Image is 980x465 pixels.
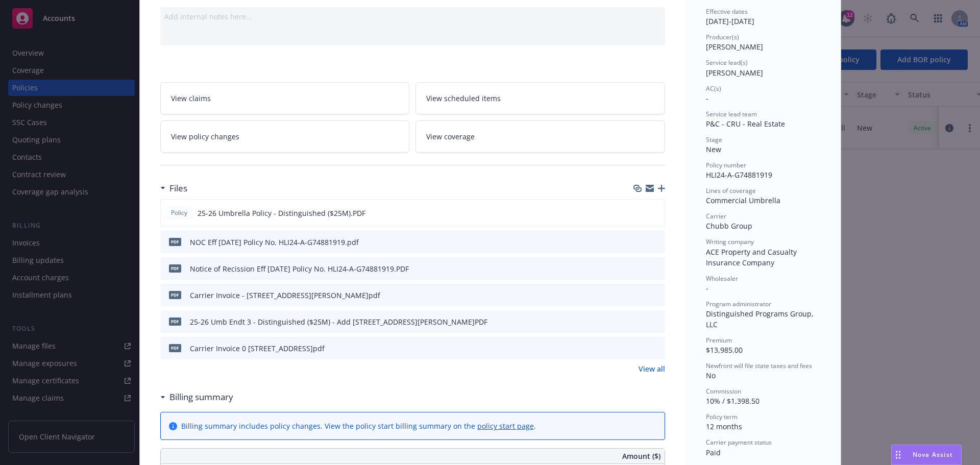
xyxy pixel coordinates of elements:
[706,371,716,380] span: No
[706,412,738,421] span: Policy term
[706,144,721,154] span: New
[169,182,187,195] h3: Files
[635,343,644,354] button: download file
[706,309,816,329] span: Distinguished Programs Group, LLC
[635,263,644,274] button: download file
[652,290,661,301] button: preview file
[706,396,759,406] span: 10% / $1,398.50
[652,263,661,274] button: preview file
[639,363,665,374] a: View all
[477,421,534,431] a: policy start page
[635,208,643,218] button: download file
[652,316,661,327] button: preview file
[706,387,741,396] span: Commission
[706,195,780,205] span: Commercial Umbrella
[706,247,799,267] span: ACE Property and Casualty Insurance Company
[706,135,722,144] span: Stage
[706,58,748,67] span: Service lead(s)
[181,421,536,431] div: Billing summary includes policy changes. View the policy start billing summary on the .
[652,343,661,354] button: preview file
[415,82,665,114] a: View scheduled items
[651,208,660,218] button: preview file
[706,212,726,221] span: Carrier
[622,451,660,461] span: Amount ($)
[190,316,487,327] div: 25-26 Umb Endt 3 - Distinguished ($25M) - Add [STREET_ADDRESS][PERSON_NAME]PDF
[171,93,211,104] span: View claims
[190,263,409,274] div: Notice of Recission Eff [DATE] Policy No. HLI24-A-G74881919.PDF
[706,274,738,283] span: Wholesaler
[706,221,752,231] span: Chubb Group
[635,290,644,301] button: download file
[706,422,742,431] span: 12 months
[164,11,661,22] div: Add internal notes here...
[706,68,763,78] span: [PERSON_NAME]
[190,290,380,301] div: Carrier Invoice - [STREET_ADDRESS][PERSON_NAME]pdf
[198,208,365,218] span: 25-26 Umbrella Policy - Distinguished ($25M).PDF
[706,161,746,169] span: Policy number
[706,42,763,52] span: [PERSON_NAME]
[706,119,785,129] span: P&C - CRU - Real Estate
[169,390,233,404] h3: Billing summary
[706,170,772,180] span: HLI24-A-G74881919
[706,93,708,103] span: -
[160,182,187,195] div: Files
[706,300,771,308] span: Program administrator
[415,120,665,153] a: View coverage
[169,208,189,217] span: Policy
[426,93,501,104] span: View scheduled items
[190,237,359,248] div: NOC Eff [DATE] Policy No. HLI24-A-G74881919.pdf
[169,317,181,325] span: PDF
[635,316,644,327] button: download file
[706,361,812,370] span: Newfront will file state taxes and fees
[892,445,904,464] div: Drag to move
[706,186,756,195] span: Lines of coverage
[160,390,233,404] div: Billing summary
[426,131,475,142] span: View coverage
[706,345,743,355] span: $13,985.00
[706,84,721,93] span: AC(s)
[171,131,239,142] span: View policy changes
[169,238,181,246] span: pdf
[706,7,748,16] span: Effective dates
[706,283,708,293] span: -
[706,33,739,41] span: Producer(s)
[635,237,644,248] button: download file
[169,264,181,272] span: PDF
[706,237,754,246] span: Writing company
[891,445,962,465] button: Nova Assist
[160,120,410,153] a: View policy changes
[706,110,757,118] span: Service lead team
[706,438,772,447] span: Carrier payment status
[160,82,410,114] a: View claims
[190,343,325,354] div: Carrier Invoice 0 [STREET_ADDRESS]pdf
[706,7,820,27] div: [DATE] - [DATE]
[706,336,732,345] span: Premium
[169,344,181,352] span: pdf
[169,291,181,299] span: pdf
[913,450,953,459] span: Nova Assist
[652,237,661,248] button: preview file
[706,448,721,457] span: Paid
